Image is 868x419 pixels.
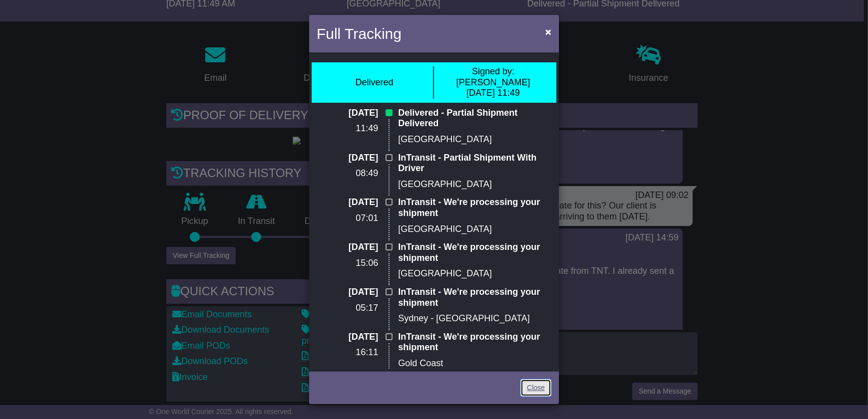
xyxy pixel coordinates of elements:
p: [GEOGRAPHIC_DATA] [398,224,551,235]
p: [GEOGRAPHIC_DATA] [398,179,551,190]
p: InTransit - We're processing your shipment [398,287,551,308]
p: 05:17 [317,303,378,314]
p: [DATE] [317,332,378,343]
p: [DATE] [317,242,378,253]
div: [PERSON_NAME] [DATE] 11:49 [439,66,547,99]
p: [GEOGRAPHIC_DATA] [398,134,551,145]
p: [DATE] [317,153,378,164]
h4: Full Tracking [317,22,402,45]
span: × [545,26,551,37]
p: 16:11 [317,347,378,358]
p: [DATE] [317,108,378,119]
p: InTransit - We're processing your shipment [398,242,551,263]
p: InTransit - We're processing your shipment [398,197,551,218]
button: Close [540,21,556,42]
p: Delivered - Partial Shipment Delivered [398,108,551,129]
a: Close [520,379,551,397]
p: Gold Coast [398,358,551,369]
p: InTransit - We're processing your shipment [398,332,551,353]
div: Delivered [355,77,393,88]
p: InTransit - Partial Shipment With Driver [398,153,551,174]
p: 08:49 [317,168,378,179]
p: [DATE] [317,287,378,298]
p: [GEOGRAPHIC_DATA] [398,268,551,279]
p: Sydney - [GEOGRAPHIC_DATA] [398,313,551,324]
span: Signed by: [472,66,514,76]
p: 11:49 [317,123,378,134]
p: 15:06 [317,258,378,269]
p: [DATE] [317,197,378,208]
p: 07:01 [317,213,378,224]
